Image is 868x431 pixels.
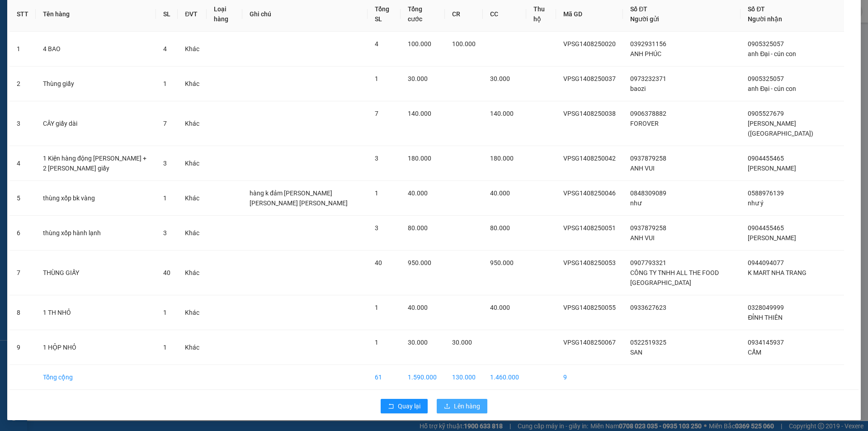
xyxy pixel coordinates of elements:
[490,155,514,162] span: 180.000
[748,259,784,266] span: 0944094077
[748,15,782,23] span: Người nhận
[178,32,207,66] td: Khác
[9,216,36,251] td: 6
[9,101,36,146] td: 3
[630,110,666,117] span: 0906378882
[408,110,431,117] span: 140.000
[748,199,764,207] span: như ý
[375,304,378,311] span: 1
[748,5,765,13] span: Số ĐT
[630,165,655,172] span: ANH VUI
[748,349,761,356] span: CẨM
[630,259,666,266] span: 0907793321
[36,295,156,330] td: 1 TH NHỎ
[375,75,378,82] span: 1
[375,339,378,346] span: 1
[9,330,36,365] td: 9
[444,403,450,410] span: upload
[563,304,616,311] span: VPSG1408250055
[563,110,616,117] span: VPSG1408250038
[563,155,616,162] span: VPSG1408250042
[178,330,207,365] td: Khác
[748,189,784,197] span: 0588976139
[86,8,108,17] span: Nhận:
[368,365,401,390] td: 61
[9,146,36,181] td: 4
[36,181,156,216] td: thùng xốp bk vàng
[630,75,666,82] span: 0973232371
[748,50,796,57] span: anh Đại - cún con
[86,28,159,50] div: YẾN HOA PHƯỢNG
[483,365,526,390] td: 1.460.000
[748,165,796,172] span: [PERSON_NAME]
[748,120,813,137] span: [PERSON_NAME] ([GEOGRAPHIC_DATA])
[563,40,616,47] span: VPSG1408250020
[563,189,616,197] span: VPSG1408250046
[163,309,167,316] span: 1
[748,155,784,162] span: 0904455465
[9,251,36,295] td: 7
[630,234,655,242] span: ANH VUI
[250,189,348,207] span: hàng k đảm [PERSON_NAME] [PERSON_NAME] [PERSON_NAME]
[163,269,170,276] span: 40
[8,8,22,17] span: Gửi:
[388,403,394,410] span: rollback
[748,269,807,276] span: K MART NHA TRANG
[408,155,431,162] span: 180.000
[563,224,616,232] span: VPSG1408250051
[178,181,207,216] td: Khác
[36,101,156,146] td: CÂY giấy dài
[163,344,167,351] span: 1
[563,75,616,82] span: VPSG1408250037
[454,401,480,411] span: Lên hàng
[630,189,666,197] span: 0848309089
[8,8,80,39] div: [PERSON_NAME] [PERSON_NAME]
[452,40,476,47] span: 100.000
[408,189,428,197] span: 40.000
[36,32,156,66] td: 4 BAO
[8,50,80,62] div: 0932101483
[86,50,159,62] div: 0978544351
[163,194,167,202] span: 1
[630,15,659,23] span: Người gửi
[630,269,719,286] span: CÔNG TY TNHH ALL THE FOOD [GEOGRAPHIC_DATA]
[630,120,659,127] span: FOROVER
[408,75,428,82] span: 30.000
[490,189,510,197] span: 40.000
[178,216,207,251] td: Khác
[178,146,207,181] td: Khác
[398,401,420,411] span: Quay lại
[36,251,156,295] td: THÙNG GIẤY
[163,229,167,237] span: 3
[36,330,156,365] td: 1 HỘP NHỎ
[748,339,784,346] span: 0934145937
[563,339,616,346] span: VPSG1408250067
[630,199,642,207] span: như
[748,85,796,92] span: anh Đại - cún con
[9,66,36,101] td: 2
[630,339,666,346] span: 0522519325
[36,365,156,390] td: Tổng cộng
[375,224,378,232] span: 3
[86,8,159,28] div: [PERSON_NAME]
[408,339,428,346] span: 30.000
[490,304,510,311] span: 40.000
[178,101,207,146] td: Khác
[748,224,784,232] span: 0904455465
[8,39,80,50] div: yến
[490,259,514,266] span: 950.000
[630,50,661,57] span: ANH PHÚC
[178,295,207,330] td: Khác
[408,40,431,47] span: 100.000
[630,85,646,92] span: baozi
[375,155,378,162] span: 3
[375,189,378,197] span: 1
[163,120,167,127] span: 7
[9,181,36,216] td: 5
[630,155,666,162] span: 0937879258
[163,45,167,52] span: 4
[408,304,428,311] span: 40.000
[178,251,207,295] td: Khác
[401,365,444,390] td: 1.590.000
[178,66,207,101] td: Khác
